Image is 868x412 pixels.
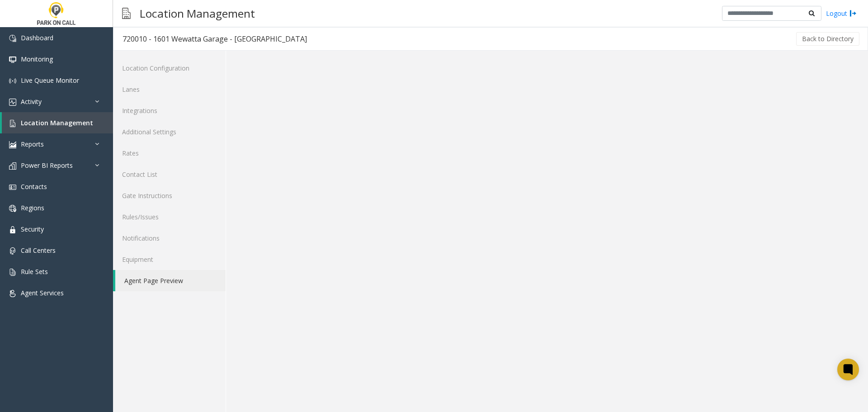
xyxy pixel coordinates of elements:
[135,2,259,24] h3: Location Management
[21,97,42,106] span: Activity
[21,182,47,191] span: Contacts
[9,247,16,255] img: 'icon'
[113,142,226,164] a: Rates
[21,267,48,276] span: Rule Sets
[9,120,16,127] img: 'icon'
[21,76,79,85] span: Live Queue Monitor
[849,9,857,18] img: logout
[113,79,226,100] a: Lanes
[9,35,16,42] img: 'icon'
[113,57,226,79] a: Location Configuration
[115,270,226,291] a: Agent Page Preview
[113,206,226,227] a: Rules/Issues
[9,162,16,170] img: 'icon'
[21,33,53,42] span: Dashboard
[21,225,44,233] span: Security
[21,118,93,127] span: Location Management
[113,100,226,121] a: Integrations
[826,9,857,18] a: Logout
[9,77,16,85] img: 'icon'
[21,55,53,63] span: Monitoring
[2,112,113,133] a: Location Management
[9,226,16,233] img: 'icon'
[9,99,16,106] img: 'icon'
[21,161,73,170] span: Power BI Reports
[9,141,16,148] img: 'icon'
[122,2,131,24] img: pageIcon
[113,164,226,185] a: Contact List
[123,33,307,45] div: 720010 - 1601 Wewatta Garage - [GEOGRAPHIC_DATA]
[113,249,226,270] a: Equipment
[21,204,44,212] span: Regions
[21,289,64,297] span: Agent Services
[9,56,16,63] img: 'icon'
[113,121,226,142] a: Additional Settings
[21,140,44,148] span: Reports
[796,32,859,46] button: Back to Directory
[9,290,16,297] img: 'icon'
[9,269,16,276] img: 'icon'
[113,227,226,249] a: Notifications
[9,205,16,212] img: 'icon'
[113,185,226,206] a: Gate Instructions
[21,246,56,255] span: Call Centers
[9,184,16,191] img: 'icon'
